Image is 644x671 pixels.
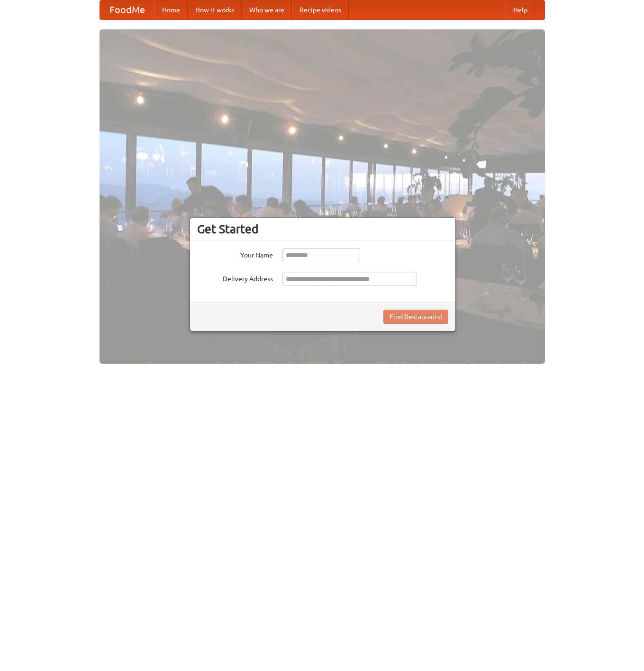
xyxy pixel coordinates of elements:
[188,0,242,19] a: How it works
[100,0,154,19] a: FoodMe
[154,0,188,19] a: Home
[292,0,349,19] a: Recipe videos
[242,0,292,19] a: Who we are
[383,310,448,324] button: Find Restaurants!
[506,0,535,19] a: Help
[197,248,273,260] label: Your Name
[197,222,448,236] h3: Get Started
[197,272,273,284] label: Delivery Address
